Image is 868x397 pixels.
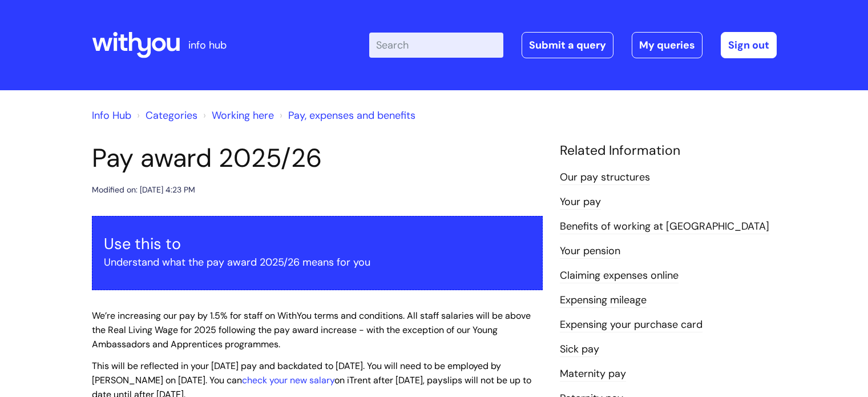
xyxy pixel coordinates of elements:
a: Maternity pay [560,367,626,382]
h1: Pay award 2025/26 [92,143,543,174]
div: | - [369,32,777,58]
h4: Related Information [560,143,777,159]
a: Your pension [560,244,620,259]
input: Search [369,33,503,58]
a: Working here [212,109,274,122]
a: Benefits of working at [GEOGRAPHIC_DATA] [560,219,769,234]
li: Solution home [134,106,197,125]
a: check your new salary [242,374,334,386]
div: Modified on: [DATE] 4:23 PM [92,183,195,197]
p: Understand what the pay award 2025/26 means for you [104,253,531,271]
li: Working here [200,106,274,125]
h3: Use this to [104,235,531,253]
a: Claiming expenses online [560,268,679,283]
a: Our pay structures [560,170,650,185]
a: Sick pay [560,342,599,357]
a: Pay, expenses and benefits [288,109,415,122]
span: We’re increasing our pay by 1.5% for staff on WithYou terms and conditions. All staff salaries wi... [92,310,531,350]
a: Sign out [721,32,777,58]
a: Expensing mileage [560,293,647,308]
a: Your pay [560,195,601,210]
a: Categories [146,109,197,122]
p: info hub [188,36,227,54]
a: Submit a query [522,32,613,58]
li: Pay, expenses and benefits [277,106,415,125]
a: Info Hub [92,109,131,122]
a: My queries [632,32,703,58]
a: Expensing your purchase card [560,318,703,332]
